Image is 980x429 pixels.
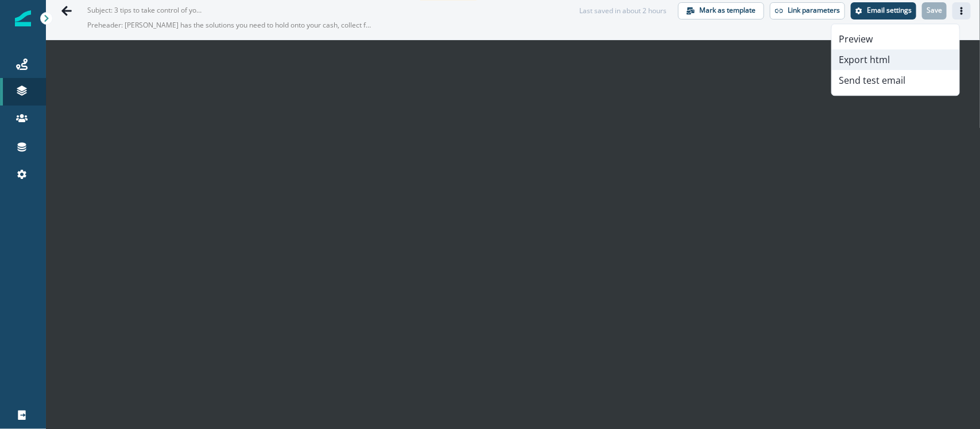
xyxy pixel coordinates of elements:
div: Last saved in about 2 hours [579,6,667,16]
button: Send test email [832,70,959,91]
p: Save [927,6,942,14]
button: Mark as template [678,2,764,19]
button: Link parameters [770,2,845,19]
p: Link parameters [788,6,840,14]
button: Preview [832,29,959,49]
button: Export html [832,49,959,70]
button: Actions [952,2,971,19]
p: Preheader: [PERSON_NAME] has the solutions you need to hold onto your cash, collect faster, and m... [87,15,374,35]
p: Subject: 3 tips to take control of your cash flow in BILL [87,1,202,15]
button: Save [922,2,947,19]
button: Settings [851,2,916,19]
p: Email settings [867,6,912,14]
p: Mark as template [699,6,756,14]
img: Inflection [15,10,31,26]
